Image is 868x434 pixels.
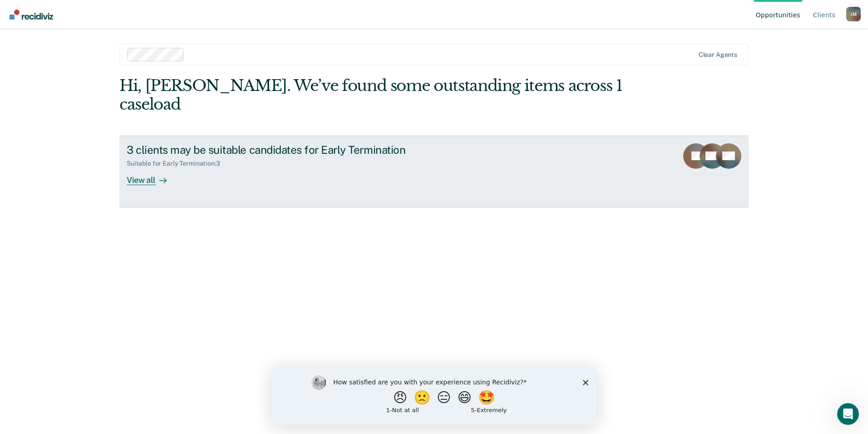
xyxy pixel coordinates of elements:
[271,366,597,425] iframe: Survey by Kim from Recidiviz
[846,7,861,21] button: Profile dropdown button
[846,7,861,21] div: J M
[127,167,178,185] div: View all
[127,160,227,167] div: Suitable for Early Termination : 3
[127,143,445,156] div: 3 clients may be suitable candidates for Early Termination
[837,403,859,425] iframe: Intercom live chat
[119,76,623,114] div: Hi, [PERSON_NAME]. We’ve found some outstanding items across 1 caseload
[10,10,53,20] img: Recidiviz
[699,51,737,59] div: Clear agents
[119,136,749,207] a: 3 clients may be suitable candidates for Early TerminationSuitable for Early Termination:3View all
